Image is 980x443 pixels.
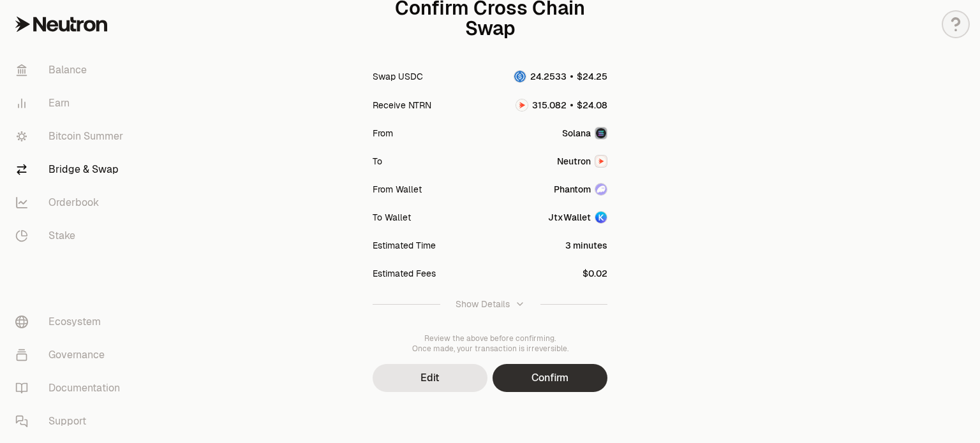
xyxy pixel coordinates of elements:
a: Orderbook [5,186,138,219]
img: Account Image [595,184,607,195]
span: Neutron [557,155,591,168]
a: Earn [5,87,138,120]
div: Estimated Time [373,239,436,252]
div: Show Details [456,298,510,310]
button: Edit [373,364,487,392]
div: Review the above before confirming. Once made, your transaction is irreversible. [373,333,607,354]
div: Swap USDC [373,70,423,83]
div: $0.02 [583,267,607,280]
a: Stake [5,219,138,252]
button: Confirm [493,364,607,392]
a: Ecosystem [5,305,138,338]
button: PhantomAccount Image [554,183,607,196]
div: Estimated Fees [373,267,436,280]
a: Documentation [5,372,138,405]
div: Receive NTRN [373,99,431,112]
a: Balance [5,54,138,87]
div: To [373,155,382,168]
img: Account Image [595,212,607,223]
div: From Wallet [373,183,422,196]
div: From [373,127,393,140]
span: Solana [562,127,591,140]
div: Phantom [554,183,591,196]
a: Bridge & Swap [5,153,138,186]
a: Support [5,405,138,438]
div: 3 minutes [565,239,607,252]
div: To Wallet [373,211,411,224]
a: Bitcoin Summer [5,120,138,153]
img: USDC Logo [514,71,526,82]
img: NTRN Logo [516,99,528,111]
button: JtxWalletAccount Image [548,211,607,224]
img: Solana Logo [596,128,606,138]
a: Governance [5,338,138,372]
img: Neutron Logo [596,156,606,166]
button: Show Details [373,287,607,321]
div: JtxWallet [548,211,591,224]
